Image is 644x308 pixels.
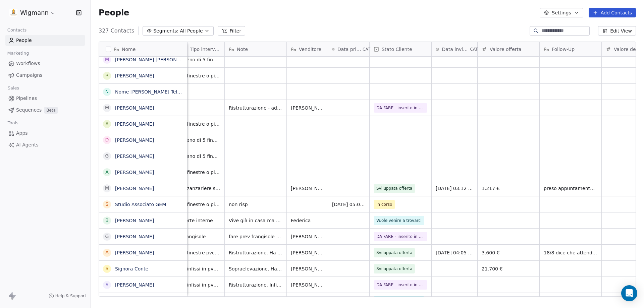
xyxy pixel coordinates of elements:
div: D [105,136,109,143]
button: Settings [540,8,583,17]
a: [PERSON_NAME] [PERSON_NAME] [115,57,195,62]
a: [PERSON_NAME] [115,186,154,191]
a: [PERSON_NAME] [115,153,154,159]
span: Vuole venire a trovarci [376,217,422,224]
span: Data invio offerta [442,46,469,53]
span: preso appuntamento con [PERSON_NAME] il [DATE] ore 10 [544,185,597,192]
span: [DATE] 04:05 PM [436,249,473,256]
button: Wigmann [8,7,57,18]
button: Add Contacts [589,8,636,17]
a: [PERSON_NAME] [115,137,154,143]
span: [PERSON_NAME] [291,105,324,111]
span: [PERSON_NAME] [291,282,324,288]
span: Sviluppata offerta [376,185,412,192]
span: AI Agents [16,141,39,148]
span: Follow-Up [552,46,575,53]
span: In corso [376,201,392,208]
span: Sequences [16,107,42,114]
a: [PERSON_NAME] [115,105,154,111]
a: Studio Associato GEM [115,202,166,207]
span: 327 Contacts [99,27,134,35]
span: Pipelines [16,95,37,102]
div: Stato Cliente [370,42,431,56]
div: Open Intercom Messenger [621,285,637,301]
a: [PERSON_NAME] [115,73,154,78]
span: Wigmann [20,8,49,17]
span: DA FARE - inserito in cartella [376,105,425,111]
span: [PERSON_NAME] [291,265,324,272]
div: N [105,88,109,95]
span: Note [237,46,248,53]
span: Sviluppata offerta [376,249,412,256]
span: Workflows [16,60,40,67]
a: Campaigns [5,70,85,81]
span: Apps [16,130,28,137]
button: Filter [218,26,246,36]
a: People [5,35,85,46]
span: 5 finestre o più di 5 [182,201,220,208]
span: Porte interne [182,217,220,224]
a: [PERSON_NAME] [115,170,154,175]
span: Valore offerta [490,46,522,53]
span: [DATE] 03:12 PM [436,185,473,192]
span: [DATE] 05:04 PM [332,201,365,208]
span: Sviluppata offerta [376,265,412,272]
span: People [99,8,129,18]
span: Sales [5,83,22,93]
div: M [105,56,109,63]
span: Contacts [4,25,30,35]
div: Data primo contattoCAT [328,42,369,56]
span: Data primo contatto [337,46,361,53]
span: 8 zanzariere su infissi già montati da noi [182,185,220,192]
span: CAT [363,47,370,52]
a: Workflows [5,58,85,69]
span: DA FARE - inserito in cartella [376,282,425,288]
div: Tipo intervento [178,42,224,56]
div: Venditore [287,42,328,56]
span: Stato Cliente [382,46,412,53]
div: Valore offerta [478,42,539,56]
div: A [105,169,109,176]
div: Data invio offertaCAT [432,42,477,56]
span: People [16,37,32,44]
a: Signora Conte [115,266,148,271]
img: 1630668995401.jpeg [9,9,17,17]
span: Ristrutturazione. Ha fatto altri preventivi. Comunicato prezzo telefonicamente. [229,249,282,256]
a: Pipelines [5,93,85,104]
span: 18/8 dice che attende il figlio per decidere [544,249,597,256]
div: A [105,120,109,127]
span: CAT [470,47,478,52]
div: grid [99,57,187,297]
span: Ristrutturazione - ad [DATE] deve terminare Idraulici - [229,105,282,111]
span: frangisole [182,233,220,240]
div: S [106,281,109,288]
a: Help & Support [49,293,86,299]
span: 6 finestre pvc bianco [182,249,220,256]
span: Tools [5,118,21,128]
div: Note [225,42,286,56]
span: 5 finestre o più di 5 [182,169,220,176]
span: DA FARE - inserito in cartella [376,233,425,240]
span: Venditore [299,46,321,53]
a: [PERSON_NAME] [115,234,154,239]
a: [PERSON_NAME] [115,250,154,255]
span: non risp [229,201,282,208]
a: [PERSON_NAME] [115,282,154,288]
div: S [106,265,109,272]
span: Meno di 5 finestre [182,153,220,160]
span: 5 finestre o più di 5 [182,72,220,79]
span: [PERSON_NAME] [291,233,324,240]
span: Sopraelevazione. Ha fatto infissi con noi nel 2012. Dice che non chiede altri preventivi perchè l... [229,265,282,272]
span: Segments: [153,27,178,35]
span: Help & Support [55,293,86,299]
div: G [105,152,109,160]
span: fare prev frangisole senza veletta - vedi mail per misure - frangisole mod. Z70 Colore 7035 o 801... [229,233,282,240]
span: 9 infissi in pvc o legno all. + 1 portoncino + zanzariere + avvolgibili orienta [182,265,220,272]
a: [PERSON_NAME] [115,218,154,223]
div: S [106,201,109,208]
button: Edit View [598,26,636,36]
div: M [105,104,109,111]
span: Campaigns [16,72,42,79]
span: Vive già in casa ma senza porte interne. Vuole venire a vedere qualcosa in azienda o qualche foto... [229,217,282,224]
a: SequencesBeta [5,105,85,116]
